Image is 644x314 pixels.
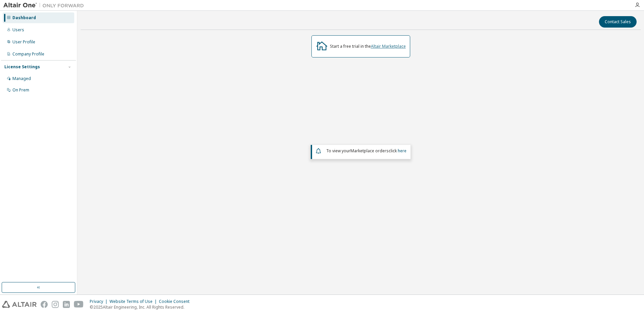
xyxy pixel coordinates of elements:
div: On Prem [12,87,29,93]
div: Privacy [90,299,110,304]
em: Marketplace orders [350,148,389,154]
button: Contact Sales [599,16,637,28]
div: License Settings [4,64,40,70]
div: Cookie Consent [159,299,194,304]
div: Dashboard [12,15,36,21]
img: facebook.svg [41,301,48,308]
a: Altair Marketplace [371,43,406,49]
div: Start a free trial in the [330,44,406,49]
div: User Profile [12,39,35,45]
img: altair_logo.svg [2,301,37,308]
p: © 2025 Altair Engineering, Inc. All Rights Reserved. [90,304,194,310]
div: Company Profile [12,51,44,57]
a: here [398,148,406,154]
div: Managed [12,76,31,81]
img: Altair One [3,2,87,9]
img: instagram.svg [52,301,59,308]
img: linkedin.svg [63,301,70,308]
img: youtube.svg [74,301,84,308]
div: Website Terms of Use [110,299,159,304]
div: Users [12,27,24,33]
span: To view your click [326,148,406,154]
